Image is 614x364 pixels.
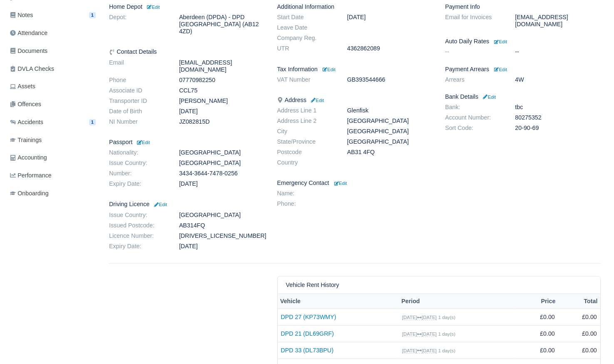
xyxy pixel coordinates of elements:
[271,117,341,125] dt: Address Line 2
[153,202,167,207] small: Edit
[509,104,607,111] dd: tbc
[281,312,395,322] a: DPD 27 (KP73WMY)
[7,132,99,148] a: Trainings
[509,76,607,83] dd: 4W
[10,64,54,74] span: DVLA Checks
[310,98,324,103] small: Edit
[10,135,42,145] span: Trainings
[271,14,341,21] dt: Start Date
[438,315,455,320] small: 1 day(s)
[89,12,96,18] span: 1
[509,14,607,28] dd: [EMAIL_ADDRESS][DOMAIN_NAME]
[509,125,607,132] dd: 20-90-69
[277,180,433,187] h6: Emergency Contact
[402,332,437,337] small: [DATE] [DATE]
[516,326,558,342] td: £0.00
[558,326,600,342] td: £0.00
[321,66,336,72] a: Edit
[7,96,99,112] a: Offences
[10,153,47,162] span: Accounting
[402,315,437,320] small: [DATE] [DATE]
[278,294,399,309] th: Vehicle
[558,342,600,359] td: £0.00
[271,76,341,83] dt: VAT Number
[103,77,173,84] dt: Phone
[103,14,173,35] dt: Depot:
[103,180,173,187] dt: Expiry Date:
[482,93,496,100] a: Edit
[103,170,173,177] dt: Number:
[439,125,509,132] dt: Sort Code:
[103,108,173,115] dt: Date of Birth
[103,160,173,167] dt: Issue Country:
[173,170,271,177] dd: 3434-3644-7478-0256
[10,82,35,91] span: Assets
[271,128,341,135] dt: City
[146,5,160,10] small: Edit
[323,67,336,72] small: Edit
[103,149,173,156] dt: Nationality:
[445,66,601,73] h6: Payment Arrears
[572,324,614,364] iframe: Chat Widget
[277,97,433,104] h6: Address
[109,201,265,208] h6: Driving Licence
[173,180,271,187] dd: [DATE]
[438,332,455,337] small: 1 day(s)
[271,138,341,145] dt: State/Province
[494,39,507,44] small: Edit
[173,108,271,115] dd: [DATE]
[136,139,150,145] a: Edit
[439,114,509,121] dt: Account Number:
[7,114,99,130] a: Accidents 1
[7,150,99,166] a: Accounting
[173,243,271,250] dd: [DATE]
[439,14,509,28] dt: Email for Invoices
[173,77,271,84] dd: 07770982250
[103,222,173,229] dt: Issued Postcode:
[277,3,433,10] h6: Additional Information
[7,25,99,41] a: Attendance
[173,14,271,35] dd: Aberdeen (DPDA) - DPD [GEOGRAPHIC_DATA] (AB12 4ZD)
[402,348,437,354] small: [DATE] [DATE]
[271,45,341,52] dt: UTR
[10,100,41,109] span: Offences
[271,107,341,114] dt: Address Line 1
[173,149,271,156] dd: [GEOGRAPHIC_DATA]
[7,185,99,202] a: Onboarding
[103,232,173,239] dt: Licence Number:
[271,24,341,31] dt: Leave Date
[492,66,507,72] a: Edit
[173,87,271,94] dd: CCL75
[341,149,439,156] dd: AB31 4FQ
[509,114,607,121] dd: 80275352
[445,93,601,100] h6: Bank Details
[103,243,173,250] dt: Expiry Date:
[438,348,455,353] small: 1 day(s)
[439,76,509,83] dt: Arrears
[341,76,439,83] dd: GB393544666
[271,35,341,42] dt: Company Reg.
[271,159,341,166] dt: Country
[341,45,439,52] dd: 4362862089
[310,97,324,103] a: Edit
[341,117,439,125] dd: [GEOGRAPHIC_DATA]
[136,140,150,145] small: Edit
[7,43,99,59] a: Documents
[281,329,395,339] a: DPD 21 (DL69GRF)
[516,294,558,309] th: Price
[109,139,265,146] h6: Passport
[103,118,173,125] dt: NI Number
[10,117,43,127] span: Accidents
[271,149,341,156] dt: Postcode
[516,309,558,326] td: £0.00
[10,171,52,180] span: Performance
[173,118,271,125] dd: JZ082815D
[445,3,601,10] h6: Payment Info
[103,59,173,73] dt: Email
[509,48,607,55] dd: --
[173,232,271,239] dd: [DRIVERS_LICENSE_NUMBER]
[7,61,99,77] a: DVLA Checks
[341,14,439,21] dd: [DATE]
[558,294,600,309] th: Total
